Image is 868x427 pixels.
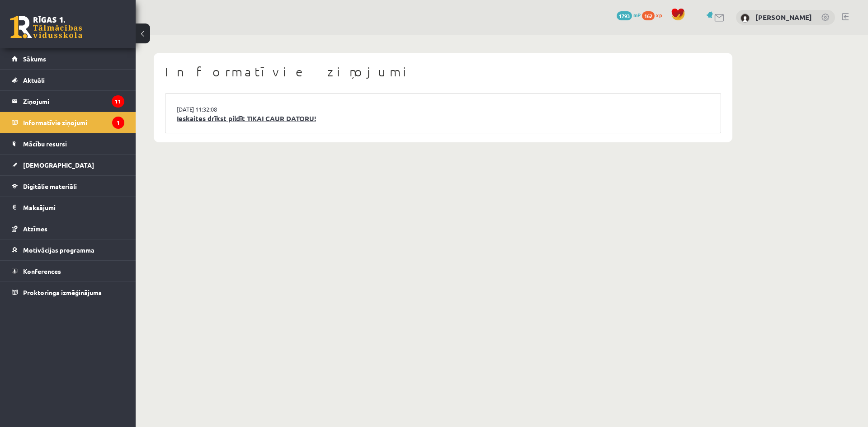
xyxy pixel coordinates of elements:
a: Digitālie materiāli [12,176,124,197]
a: Motivācijas programma [12,239,124,260]
span: mP [633,11,641,19]
a: Sākums [12,48,124,69]
a: [DATE] 11:32:08 [177,105,245,114]
a: Rīgas 1. Tālmācības vidusskola [10,16,82,38]
legend: Maksājumi [23,197,124,218]
span: Mācību resursi [23,140,67,148]
span: [DEMOGRAPHIC_DATA] [23,161,94,169]
span: xp [656,11,662,19]
span: Proktoringa izmēģinājums [23,288,102,296]
a: [DEMOGRAPHIC_DATA] [12,155,124,175]
legend: Informatīvie ziņojumi [23,112,124,133]
span: 1793 [617,11,632,20]
img: Andželīna Salukauri [741,14,750,23]
i: 1 [112,117,124,129]
span: Motivācijas programma [23,246,94,254]
span: 162 [642,11,655,20]
a: Konferences [12,261,124,282]
a: Aktuāli [12,70,124,90]
a: [PERSON_NAME] [755,13,812,22]
h1: Informatīvie ziņojumi [165,64,721,80]
i: 11 [112,95,124,108]
span: Konferences [23,267,61,275]
a: 162 xp [642,11,666,19]
legend: Ziņojumi [23,91,124,112]
a: 1793 mP [617,11,641,19]
a: Informatīvie ziņojumi1 [12,112,124,133]
span: Sākums [23,55,46,63]
a: Ziņojumi11 [12,91,124,112]
a: Atzīmes [12,218,124,239]
span: Digitālie materiāli [23,182,77,190]
span: Atzīmes [23,225,47,233]
a: Proktoringa izmēģinājums [12,282,124,303]
a: Ieskaites drīkst pildīt TIKAI CAUR DATORU! [177,113,709,124]
span: Aktuāli [23,76,45,84]
a: Mācību resursi [12,133,124,154]
a: Maksājumi [12,197,124,218]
